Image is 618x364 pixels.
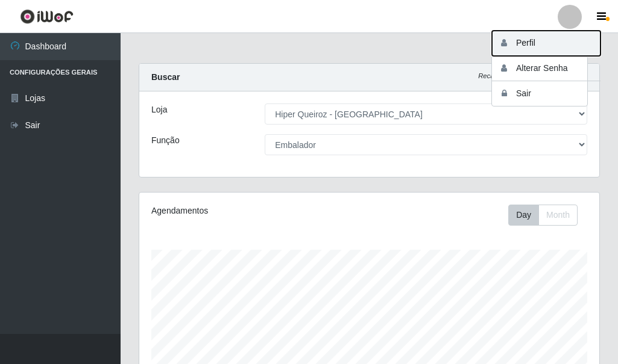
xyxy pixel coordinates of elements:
[151,134,180,147] label: Função
[20,9,74,24] img: CoreUI Logo
[151,72,180,82] strong: Buscar
[151,205,323,217] div: Agendamentos
[151,103,167,116] label: Loja
[492,81,601,106] button: Sair
[492,31,601,56] button: Perfil
[538,205,578,226] button: Month
[508,205,578,226] div: First group
[492,56,601,81] button: Alterar Senha
[478,72,573,79] i: Recarregando em 0 segundos...
[508,205,587,226] div: Toolbar with button groups
[508,205,539,226] button: Day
